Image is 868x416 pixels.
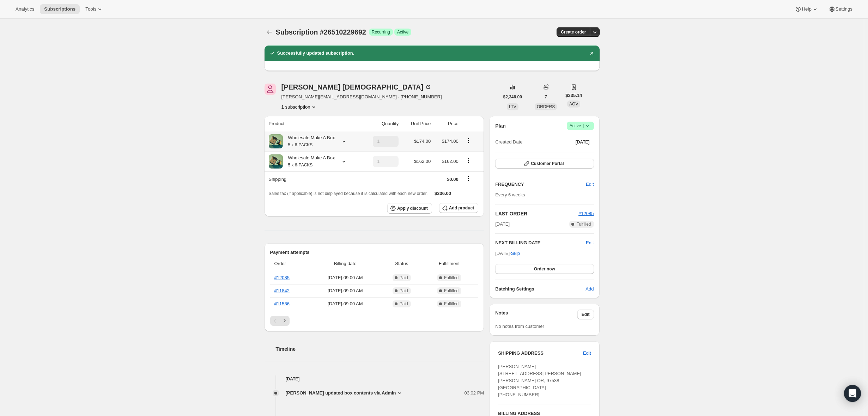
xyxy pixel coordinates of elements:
span: No notes from customer [495,324,544,329]
button: Subscriptions [265,27,274,37]
div: Wholesale Make A Box [283,134,335,148]
button: Edit [579,348,595,359]
span: [PERSON_NAME] [STREET_ADDRESS][PERSON_NAME] [PERSON_NAME] OR, 97538 [GEOGRAPHIC_DATA] [PHONE_NUMBER] [498,364,581,397]
span: Paid [400,288,408,294]
h3: SHIPPING ADDRESS [498,350,583,357]
button: Help [790,4,823,14]
span: $0.00 [447,177,459,182]
h2: LAST ORDER [495,210,578,217]
span: Fulfilled [576,221,591,227]
button: Tools [81,4,108,14]
span: Edit [586,181,594,188]
span: $174.00 [442,139,459,144]
button: Create order [557,27,590,37]
h4: [DATE] [265,375,484,383]
span: [DATE] · 09:00 AM [311,300,379,307]
span: ORDERS [537,104,555,109]
span: Analytics [16,6,34,12]
button: Edit [577,310,594,319]
span: Customer Portal [531,161,564,166]
span: [DATE] · [495,251,520,256]
th: Price [433,116,460,131]
span: Billing date [311,260,379,267]
span: | [583,123,584,129]
button: Apply discount [387,203,432,214]
button: [PERSON_NAME] updated box contents via Admin [286,390,403,397]
h2: Successfully updated subscription. [277,50,354,57]
span: Subscription #26510229692 [276,28,366,36]
span: $2,346.00 [503,94,522,100]
div: Wholesale Make A Box [283,154,335,169]
span: $162.00 [442,159,459,164]
span: $335.14 [565,92,582,99]
span: Paid [400,275,408,281]
nav: Pagination [270,316,479,326]
span: Edit [582,312,590,317]
span: Subscriptions [44,6,75,12]
span: $336.00 [435,191,451,196]
span: Add [585,286,594,293]
span: [DATE] · 09:00 AM [311,274,379,281]
button: Shipping actions [463,175,474,182]
button: Product actions [463,137,474,145]
button: [DATE] [571,137,594,147]
button: Add [581,283,598,295]
span: Elizabeth Bogren [265,84,276,95]
div: Open Intercom Messenger [844,385,861,402]
span: LTV [509,104,516,109]
button: Next [280,316,290,326]
button: $2,346.00 [499,92,526,102]
button: Edit [582,179,598,190]
a: #12085 [578,211,594,216]
button: Edit [586,239,594,246]
a: #11842 [274,288,290,293]
img: product img [269,134,283,148]
h3: Notes [495,310,577,319]
button: Settings [824,4,857,14]
button: Analytics [11,4,38,14]
button: Subscriptions [40,4,80,14]
th: Quantity [361,116,401,131]
th: Unit Price [401,116,433,131]
button: Dismiss notification [587,48,597,58]
span: Recurring [372,29,390,35]
button: 7 [540,92,551,102]
span: Help [802,6,811,12]
span: 7 [545,94,547,100]
span: Skip [511,250,520,257]
span: Tools [85,6,96,12]
img: product img [269,154,283,169]
span: [DATE] [576,139,590,145]
span: Status [383,260,420,267]
span: Add product [449,205,474,211]
button: Add product [439,203,478,213]
th: Order [270,256,310,271]
a: #12085 [274,275,290,280]
span: Paid [400,301,408,307]
h2: NEXT BILLING DATE [495,239,586,246]
h6: Batching Settings [495,286,585,293]
small: 5 x 6-PACKS [288,142,313,147]
button: Product actions [463,157,474,165]
span: AOV [569,102,578,106]
span: Active [570,122,591,129]
span: Order now [534,266,555,272]
span: $174.00 [414,139,431,144]
span: Settings [836,6,852,12]
span: Fulfillment [424,260,474,267]
h2: Plan [495,122,506,129]
span: Edit [583,350,591,357]
span: Apply discount [397,206,428,211]
h2: FREQUENCY [495,181,586,188]
span: Fulfilled [444,288,459,294]
span: Every 6 weeks [495,192,525,197]
button: #12085 [578,210,594,217]
small: 5 x 6-PACKS [288,163,313,167]
span: $162.00 [414,159,431,164]
span: [PERSON_NAME][EMAIL_ADDRESS][DOMAIN_NAME] · [PHONE_NUMBER] [281,93,442,100]
th: Product [265,116,361,131]
span: Fulfilled [444,275,459,281]
span: Fulfilled [444,301,459,307]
